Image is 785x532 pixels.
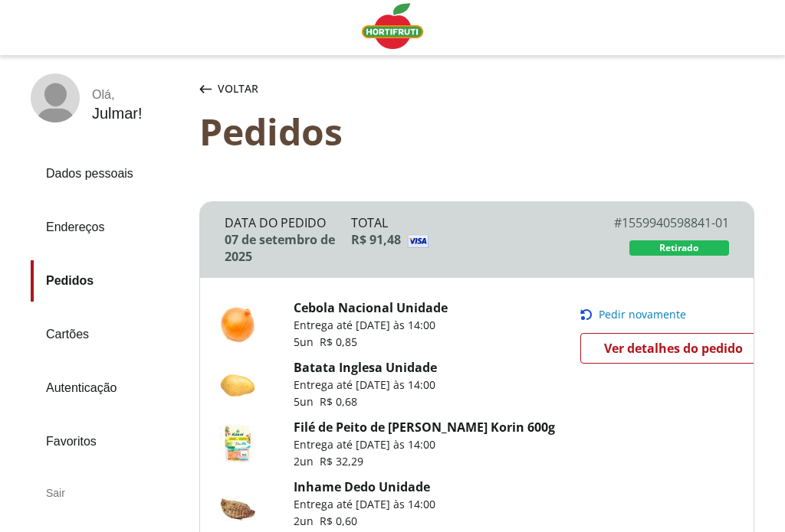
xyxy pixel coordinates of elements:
[218,425,257,463] img: Filé de Peito de Frango Congelado Korin 600g
[604,337,743,360] span: Ver detalhes do pedido
[294,454,320,468] span: 2 un
[294,437,555,452] p: Entrega até [DATE] às 14:00
[92,88,143,102] div: Olá ,
[320,454,363,468] span: R$ 32,29
[320,394,357,409] span: R$ 0,68
[362,3,423,49] img: Logo
[294,299,448,316] a: Cebola Nacional Unidade
[407,234,714,248] img: Visa
[196,73,261,104] button: Voltar
[31,207,187,248] a: Endereços
[294,478,430,495] a: Inhame Dedo Unidade
[294,318,448,333] p: Entrega até [DATE] às 14:00
[659,242,698,254] span: Retirado
[199,110,754,152] div: Pedidos
[351,231,603,248] div: R$ 91,48
[31,367,187,409] a: Autenticação
[294,335,320,349] span: 5 un
[580,308,777,321] button: Pedir novamente
[320,335,357,349] span: R$ 0,85
[218,81,258,96] span: Voltar
[294,514,320,528] span: 2 un
[92,105,143,122] div: Julmar !
[320,514,357,528] span: R$ 0,60
[218,485,257,523] img: Inhame Dedo Unidade
[294,377,437,393] p: Entrega até [DATE] às 14:00
[580,333,767,364] a: Ver detalhes do pedido
[31,314,187,355] a: Cartões
[218,365,257,403] img: Batata Inglesa Unidade
[343,3,442,52] a: Logo
[31,153,187,194] a: Dados pessoais
[218,305,257,344] img: Cebola Nacional Unidade
[603,214,729,231] div: # 1559940598841-01
[599,308,686,321] span: Pedir novamente
[294,359,437,376] a: Batata Inglesa Unidade
[294,419,555,436] a: Filé de Peito de [PERSON_NAME] Korin 600g
[225,231,350,265] div: 07 de setembro de 2025
[225,214,350,231] div: Data do Pedido
[31,260,187,302] a: Pedidos
[31,421,187,462] a: Favoritos
[294,394,320,409] span: 5 un
[351,214,603,231] div: Total
[31,475,187,511] div: Sair
[294,497,435,512] p: Entrega até [DATE] às 14:00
